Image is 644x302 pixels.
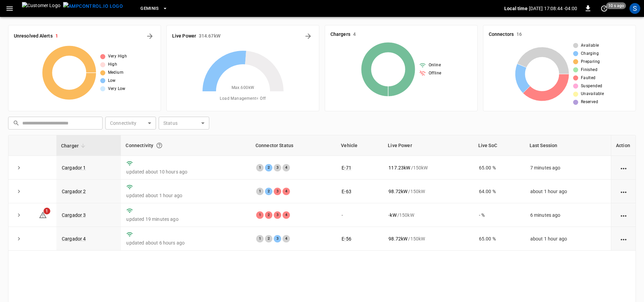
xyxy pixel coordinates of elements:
[629,3,640,14] div: profile-icon
[283,211,290,219] div: 4
[529,5,577,12] p: [DATE] 17:08:44 -04:00
[388,235,468,242] div: / 150 kW
[126,239,245,246] p: updated about 6 hours ago
[274,164,281,171] div: 3
[199,32,220,40] h6: 314.67 kW
[126,192,245,199] p: updated about 1 hour ago
[39,212,47,217] a: 1
[140,5,159,13] span: Geminis
[342,165,351,170] a: E-71
[599,3,610,14] button: set refresh interval
[283,235,290,242] div: 4
[108,86,126,92] span: Very Low
[581,99,598,106] span: Reserved
[525,156,611,180] td: 7 minutes ago
[14,163,24,173] button: expand row
[274,211,281,219] div: 3
[388,164,410,171] p: 117.23 kW
[265,211,272,219] div: 2
[525,227,611,251] td: about 1 hour ago
[388,212,468,218] div: / 150 kW
[62,212,86,218] a: Cargador 3
[256,235,264,242] div: 1
[581,42,599,49] span: Available
[581,91,604,97] span: Unavailable
[581,59,600,65] span: Preparing
[61,142,87,150] span: Charger
[62,236,86,241] a: Cargador 4
[108,53,127,60] span: Very High
[126,216,245,223] p: updated 19 minutes ago
[581,50,599,57] span: Charging
[108,77,116,84] span: Low
[383,135,473,156] th: Live Power
[138,2,170,15] button: Geminis
[126,139,246,152] div: Connectivity
[153,139,165,152] button: Connection between the charger and our software.
[474,203,525,227] td: - %
[516,31,522,38] h6: 16
[14,234,24,244] button: expand row
[63,2,123,10] img: ampcontrol.io logo
[474,135,525,156] th: Live SoC
[14,32,53,40] h6: Unresolved Alerts
[525,135,611,156] th: Last Session
[429,70,441,77] span: Offline
[14,210,24,220] button: expand row
[172,32,196,40] h6: Live Power
[62,189,86,194] a: Cargador 2
[388,188,468,195] div: / 150 kW
[525,203,611,227] td: 6 minutes ago
[581,83,602,90] span: Suspended
[342,236,351,241] a: E-56
[474,227,525,251] td: 65.00 %
[611,135,636,156] th: Action
[220,95,266,102] span: Load Management = Off
[265,235,272,242] div: 2
[489,31,514,38] h6: Connectors
[388,164,468,171] div: / 150 kW
[22,2,60,15] img: Customer Logo
[256,188,264,195] div: 1
[342,189,351,194] a: E-63
[251,135,336,156] th: Connector Status
[232,85,254,91] span: Max. 600 kW
[581,67,597,73] span: Finished
[283,164,290,171] div: 4
[256,211,264,219] div: 1
[108,61,117,68] span: High
[388,212,396,218] p: - kW
[619,235,628,242] div: action cell options
[429,62,441,69] span: Online
[330,31,350,38] h6: Chargers
[353,31,356,38] h6: 4
[274,188,281,195] div: 3
[126,168,245,175] p: updated about 10 hours ago
[336,203,383,227] td: -
[474,156,525,180] td: 65.00 %
[265,188,272,195] div: 2
[303,31,314,42] button: Energy Overview
[388,235,407,242] p: 98.72 kW
[274,235,281,242] div: 3
[62,165,86,170] a: Cargador 1
[44,208,50,214] span: 1
[283,188,290,195] div: 4
[504,5,528,12] p: Local time
[336,135,383,156] th: Vehicle
[256,164,264,171] div: 1
[265,164,272,171] div: 2
[606,2,626,9] span: 10 s ago
[144,31,155,42] button: All Alerts
[619,188,628,195] div: action cell options
[474,180,525,203] td: 64.00 %
[388,188,407,195] p: 98.72 kW
[55,32,58,40] h6: 1
[108,69,124,76] span: Medium
[581,75,596,82] span: Faulted
[14,186,24,196] button: expand row
[619,164,628,171] div: action cell options
[619,212,628,218] div: action cell options
[525,180,611,203] td: about 1 hour ago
